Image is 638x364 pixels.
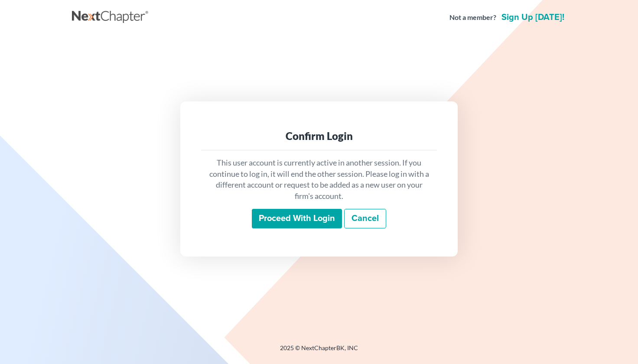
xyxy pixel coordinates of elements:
a: Sign up [DATE]! [500,13,566,22]
p: This user account is currently active in another session. If you continue to log in, it will end ... [208,157,430,202]
strong: Not a member? [449,13,496,23]
input: Proceed with login [252,209,342,229]
div: Confirm Login [208,129,430,143]
div: 2025 © NextChapterBK, INC [72,344,566,359]
a: Cancel [344,209,386,229]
